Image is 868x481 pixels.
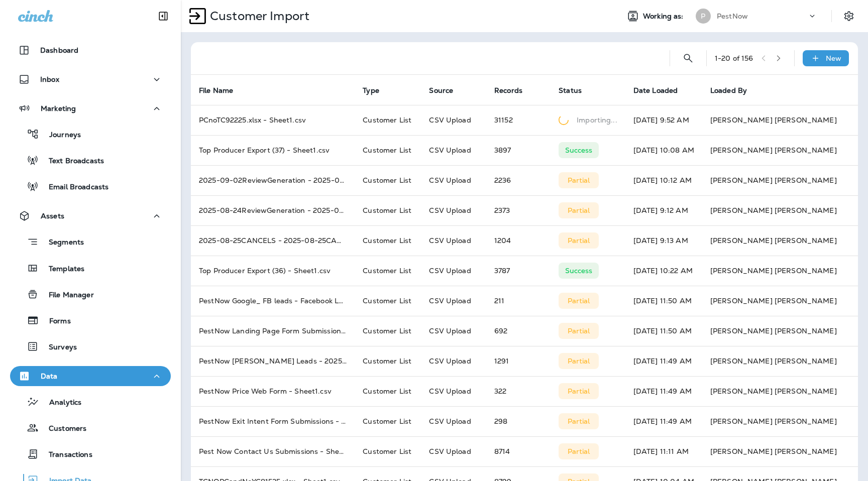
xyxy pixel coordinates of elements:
button: Email Broadcasts [10,176,171,197]
p: PestNow [717,12,748,20]
button: Journeys [10,124,171,145]
p: Customer Import [206,9,309,24]
p: Customers [39,424,86,434]
p: Assets [41,212,64,220]
p: Inbox [40,75,59,83]
button: Inbox [10,69,171,89]
button: Transactions [10,443,171,464]
div: P [696,9,711,24]
button: Settings [840,7,858,25]
p: Forms [39,317,71,326]
button: Collapse Sidebar [149,6,177,26]
p: Email Broadcasts [39,183,108,192]
button: Assets [10,206,171,226]
button: Text Broadcasts [10,150,171,171]
button: Dashboard [10,40,171,60]
button: Marketing [10,98,171,118]
p: Templates [39,265,84,274]
span: Working as: [643,12,686,21]
p: New [826,54,841,62]
p: Dashboard [40,46,78,54]
button: Customers [10,417,171,438]
p: Data [41,372,58,380]
p: Surveys [39,343,77,352]
p: File Manager [39,291,94,300]
button: Forms [10,310,171,331]
button: Segments [10,231,171,253]
button: Templates [10,258,171,279]
p: Marketing [41,104,76,112]
p: Segments [39,238,84,248]
p: Text Broadcasts [39,157,104,166]
p: Journeys [39,131,81,140]
button: Surveys [10,336,171,357]
button: Data [10,366,171,386]
p: Analytics [39,398,81,408]
p: Transactions [39,450,92,460]
button: File Manager [10,284,171,305]
button: Analytics [10,391,171,412]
